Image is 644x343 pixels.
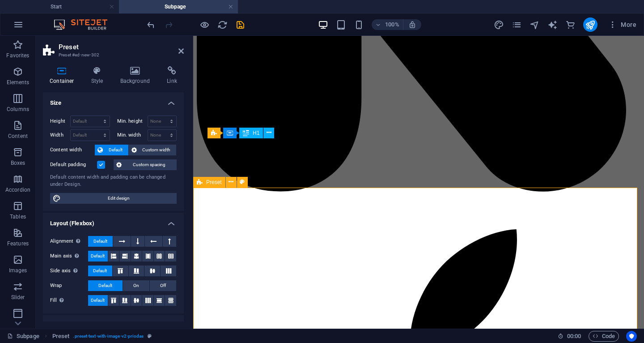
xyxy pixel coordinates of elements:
[547,20,558,30] i: AI Writer
[50,193,177,204] button: Edit design
[129,145,177,155] button: Custom width
[59,51,166,59] h3: Preset #ed-new-302
[119,2,238,12] h4: Subpage
[9,267,27,274] p: Images
[217,19,228,30] button: reload
[530,20,540,30] i: Navigator
[95,145,128,155] button: Default
[512,20,522,30] i: Pages (Ctrl+Alt+S)
[8,133,28,140] p: Content
[253,130,259,136] span: H1
[73,331,144,342] span: . preset-text-with-image-v2-priodas
[7,331,39,342] a: Click to cancel selection. Double-click to open Pages
[6,52,29,59] p: Favorites
[88,236,113,247] button: Default
[160,280,166,291] span: Off
[5,186,30,193] p: Accordion
[10,213,26,220] p: Tables
[64,193,174,204] span: Edit design
[114,66,161,85] h4: Background
[88,266,112,276] button: Default
[150,280,176,291] button: Off
[52,331,152,342] nav: breadcrumb
[117,133,148,137] label: Min. width
[50,133,70,137] label: Width
[43,66,85,85] h4: Container
[43,315,184,331] h4: Accessibility
[88,251,108,262] button: Default
[93,236,107,247] span: Default
[589,331,619,342] button: Code
[91,251,105,262] span: Default
[583,17,597,32] button: publish
[7,106,29,113] p: Columns
[372,19,403,30] button: 100%
[50,159,97,170] label: Default padding
[50,236,88,247] label: Alignment
[512,19,522,30] button: pages
[43,92,184,108] h4: Size
[593,331,615,342] span: Code
[7,240,29,247] p: Features
[50,280,88,291] label: Wrap
[91,295,105,306] span: Default
[50,295,88,306] label: Fill
[123,280,149,291] button: On
[573,333,575,339] span: :
[565,19,576,30] button: commerce
[106,145,126,155] span: Default
[385,19,399,30] h6: 100%
[11,294,25,301] p: Slider
[567,331,581,342] span: 00 00
[59,43,184,51] h2: Preset
[133,280,139,291] span: On
[93,266,107,276] span: Default
[494,19,504,30] button: design
[114,159,177,170] button: Custom spacing
[530,19,540,30] button: navigator
[50,266,88,276] label: Side axis
[50,174,177,189] div: Default content width and padding can be changed under Design.
[217,20,228,30] i: Reload page
[7,79,30,86] p: Elements
[585,20,595,30] i: Publish
[608,20,636,29] span: More
[145,19,156,30] button: undo
[124,159,174,170] span: Custom spacing
[160,66,184,85] h4: Link
[626,331,637,342] button: Usercentrics
[235,19,246,30] button: save
[206,180,222,185] span: Preset
[88,295,108,306] button: Default
[51,19,119,30] img: Editor Logo
[547,19,558,30] button: text_generator
[565,20,576,30] i: Commerce
[11,159,25,167] p: Boxes
[140,145,174,155] span: Custom width
[605,17,640,32] button: More
[52,331,70,342] span: Click to select. Double-click to edit
[408,21,416,29] i: On resize automatically adjust zoom level to fit chosen device.
[88,280,123,291] button: Default
[235,20,246,30] i: Save (Ctrl+S)
[146,20,156,30] i: Undo: Change text (Ctrl+Z)
[50,119,70,124] label: Height
[43,213,184,229] h4: Layout (Flexbox)
[98,280,112,291] span: Default
[558,331,581,342] h6: Session time
[50,251,88,262] label: Main axis
[85,66,114,85] h4: Style
[50,145,95,155] label: Content width
[117,119,148,124] label: Min. height
[148,334,152,339] i: This element is a customizable preset
[494,20,504,30] i: Design (Ctrl+Alt+Y)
